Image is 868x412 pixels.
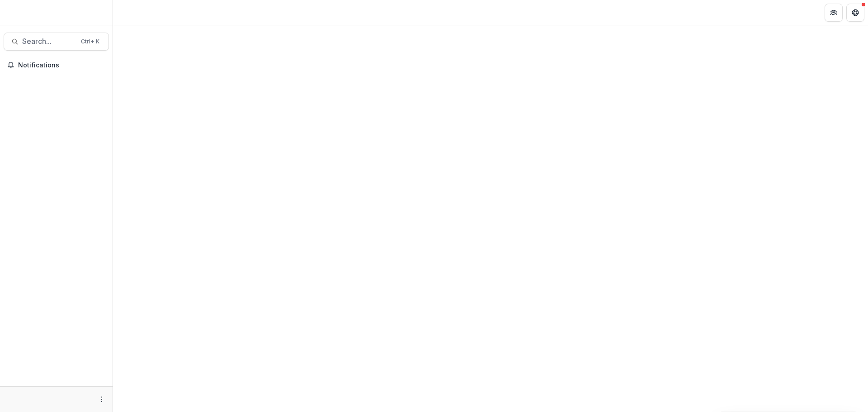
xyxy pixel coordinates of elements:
[117,6,155,19] nav: breadcrumb
[22,37,75,46] span: Search...
[79,37,101,47] div: Ctrl + K
[18,62,105,69] span: Notifications
[4,33,109,51] button: Search...
[4,58,109,72] button: Notifications
[846,4,864,22] button: Get Help
[825,4,843,22] button: Partners
[96,394,107,405] button: More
